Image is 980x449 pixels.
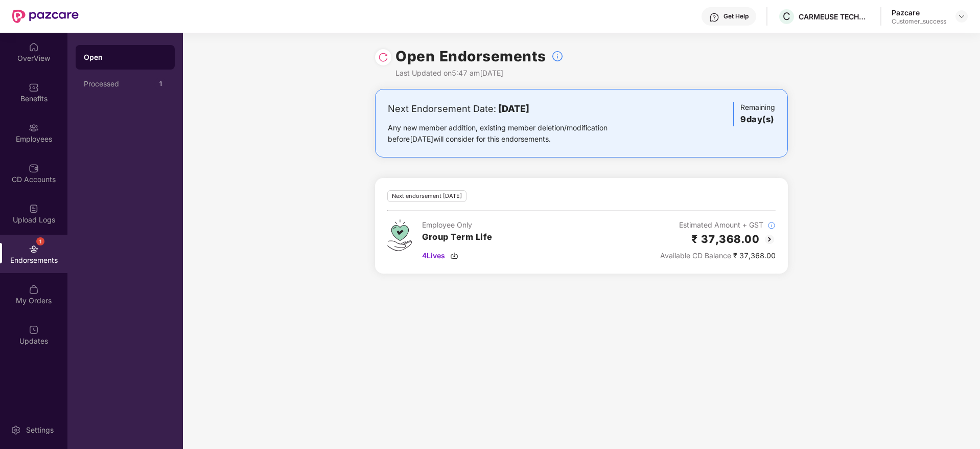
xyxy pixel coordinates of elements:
img: svg+xml;base64,PHN2ZyBpZD0iUmVsb2FkLTMyeDMyIiB4bWxucz0iaHR0cDovL3d3dy53My5vcmcvMjAwMC9zdmciIHdpZH... [378,52,388,62]
span: C [783,10,790,23]
span: Available CD Balance [660,251,731,260]
h3: Group Term Life [422,231,493,244]
img: svg+xml;base64,PHN2ZyBpZD0iQmFjay0yMHgyMCIgeG1sbnM9Imh0dHA6Ly93d3cudzMub3JnLzIwMDAvc3ZnIiB3aWR0aD... [763,233,776,245]
img: svg+xml;base64,PHN2ZyBpZD0iQ0RfQWNjb3VudHMiIGRhdGEtbmFtZT0iQ0QgQWNjb3VudHMiIHhtbG5zPSJodHRwOi8vd3... [29,163,39,173]
div: Estimated Amount + GST [660,219,776,231]
img: svg+xml;base64,PHN2ZyBpZD0iSG9tZSIgeG1sbnM9Imh0dHA6Ly93d3cudzMub3JnLzIwMDAvc3ZnIiB3aWR0aD0iMjAiIG... [29,42,39,52]
h2: ₹ 37,368.00 [691,231,760,248]
div: Employee Only [422,219,493,231]
img: svg+xml;base64,PHN2ZyBpZD0iU2V0dGluZy0yMHgyMCIgeG1sbnM9Imh0dHA6Ly93d3cudzMub3JnLzIwMDAvc3ZnIiB3aW... [11,425,21,435]
div: Processed [84,80,154,88]
div: Customer_success [892,17,946,26]
div: Settings [23,425,57,435]
img: svg+xml;base64,PHN2ZyBpZD0iVXBsb2FkX0xvZ3MiIGRhdGEtbmFtZT0iVXBsb2FkIExvZ3MiIHhtbG5zPSJodHRwOi8vd3... [29,204,39,214]
img: New Pazcare Logo [12,10,79,23]
img: svg+xml;base64,PHN2ZyB4bWxucz0iaHR0cDovL3d3dy53My5vcmcvMjAwMC9zdmciIHdpZHRoPSI0Ny43MTQiIGhlaWdodD... [387,219,412,251]
b: [DATE] [498,103,529,114]
div: 1 [36,237,44,245]
img: svg+xml;base64,PHN2ZyBpZD0iSW5mb18tXzMyeDMyIiBkYXRhLW5hbWU9IkluZm8gLSAzMngzMiIgeG1sbnM9Imh0dHA6Ly... [551,50,564,62]
img: svg+xml;base64,PHN2ZyBpZD0iRW1wbG95ZWVzIiB4bWxucz0iaHR0cDovL3d3dy53My5vcmcvMjAwMC9zdmciIHdpZHRoPS... [29,123,39,133]
img: svg+xml;base64,PHN2ZyBpZD0iSGVscC0zMngzMiIgeG1sbnM9Imh0dHA6Ly93d3cudzMub3JnLzIwMDAvc3ZnIiB3aWR0aD... [709,12,719,23]
div: Remaining [733,102,775,126]
img: svg+xml;base64,PHN2ZyBpZD0iSW5mb18tXzMyeDMyIiBkYXRhLW5hbWU9IkluZm8gLSAzMngzMiIgeG1sbnM9Imh0dHA6Ly... [767,221,776,230]
img: svg+xml;base64,PHN2ZyBpZD0iRG93bmxvYWQtMzJ4MzIiIHhtbG5zPSJodHRwOi8vd3d3LnczLm9yZy8yMDAwL3N2ZyIgd2... [450,252,458,260]
div: 1 [154,78,167,90]
div: ₹ 37,368.00 [660,250,776,261]
span: 4 Lives [422,250,445,261]
img: svg+xml;base64,PHN2ZyBpZD0iRW5kb3JzZW1lbnRzIiB4bWxucz0iaHR0cDovL3d3dy53My5vcmcvMjAwMC9zdmciIHdpZH... [29,244,39,254]
div: CARMEUSE TECHNOLOGIES INDIA PRIVATE LIMITED [799,12,870,21]
h1: Open Endorsements [395,45,546,68]
img: svg+xml;base64,PHN2ZyBpZD0iQmVuZWZpdHMiIHhtbG5zPSJodHRwOi8vd3d3LnczLm9yZy8yMDAwL3N2ZyIgd2lkdGg9Ij... [29,82,39,93]
div: Get Help [724,12,749,20]
img: svg+xml;base64,PHN2ZyBpZD0iRHJvcGRvd24tMzJ4MzIiIHhtbG5zPSJodHRwOi8vd3d3LnczLm9yZy8yMDAwL3N2ZyIgd2... [958,12,966,20]
div: Pazcare [892,8,946,17]
div: Open [84,52,167,62]
div: Any new member addition, existing member deletion/modification before [DATE] will consider for th... [388,122,640,145]
img: svg+xml;base64,PHN2ZyBpZD0iTXlfT3JkZXJzIiBkYXRhLW5hbWU9Ik15IE9yZGVycyIgeG1sbnM9Imh0dHA6Ly93d3cudz... [29,284,39,295]
div: Next Endorsement Date: [388,102,640,116]
div: Next endorsement [DATE] [387,190,466,202]
div: Last Updated on 5:47 am[DATE] [395,68,564,79]
h3: 9 day(s) [740,113,775,126]
img: svg+xml;base64,PHN2ZyBpZD0iVXBkYXRlZCIgeG1sbnM9Imh0dHA6Ly93d3cudzMub3JnLzIwMDAvc3ZnIiB3aWR0aD0iMj... [29,325,39,335]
